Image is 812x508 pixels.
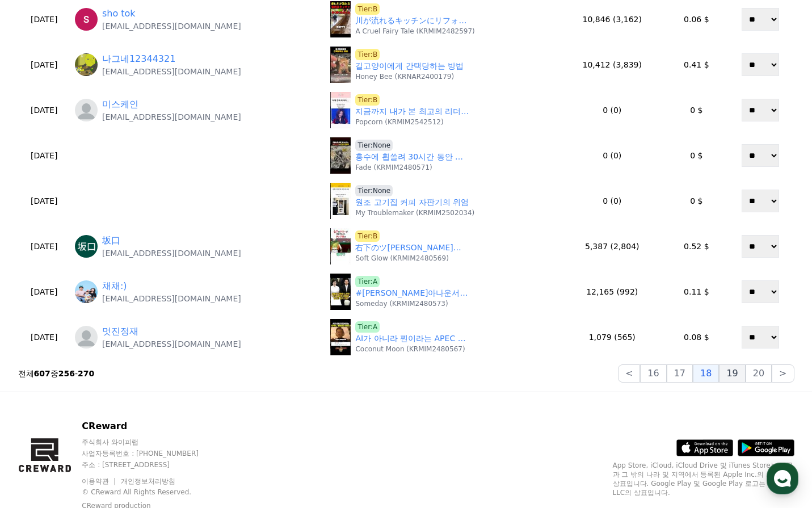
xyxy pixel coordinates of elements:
a: Tier:B [355,49,380,60]
a: 설정 [146,360,218,388]
p: [EMAIL_ADDRESS][DOMAIN_NAME] [102,293,241,304]
a: #[PERSON_NAME]아나운서 #집경매 #연예뉴스 #닥터만물 [355,287,469,299]
p: Fade (KRMIM2480571) [355,163,432,172]
img: https://lh3.googleusercontent.com/a/ACg8ocKXlNT-YOl9gqp8_iweViAYZ8dZ4D1Ul7N8UcH_P35GLJUc1A=s96-c [75,235,98,258]
td: 0 (0) [558,133,667,178]
p: 주소 : [STREET_ADDRESS] [82,460,281,469]
button: 18 [693,364,719,383]
td: [DATE] [18,314,70,360]
p: © CReward All Rights Reserved. [82,488,281,497]
p: Coconut Moon (KRMIM2480567) [355,345,465,354]
p: Honey Bee (KRNAR2400179) [355,72,454,81]
td: 5,387 (2,804) [558,224,667,269]
td: 12,165 (992) [558,269,667,314]
td: [DATE] [18,42,70,87]
strong: 256 [58,369,75,378]
a: 미스케인 [102,98,138,111]
img: profile_blank.webp [75,99,98,121]
button: < [618,364,640,383]
a: 대화 [75,360,146,388]
img: 길고양이에게 간택당하는 방법 [330,47,351,83]
td: 0.52 $ [667,224,726,269]
img: 홍수에 휩쓸려 30시간 동안 꼼짝 못한 댕댕이 [330,137,351,174]
img: 川が流れるキッチンにリフォームしたい#shorts [330,1,351,37]
p: My Troublemaker (KRMIM2502034) [355,208,474,217]
a: 나그네12344321 [102,52,175,66]
strong: 607 [34,369,51,378]
span: 대화 [104,377,117,387]
p: [EMAIL_ADDRESS][DOMAIN_NAME] [102,111,241,123]
a: 홈 [3,360,75,388]
img: 右下のツリーが気になったクレア様は 【にじさんじ切り抜き】#shorts [330,228,351,265]
p: 전체 중 - [18,368,95,379]
a: Tier:A [355,321,380,333]
p: Popcorn (KRMIM2542512) [355,117,443,127]
a: 원조 고기집 커피 자판기의 위엄 [355,196,469,208]
td: 10,412 (3,839) [558,42,667,87]
a: Tier:B [355,94,380,106]
button: 17 [667,364,693,383]
td: 0 $ [667,87,726,133]
p: CReward [82,419,281,433]
td: [DATE] [18,87,70,133]
a: AI가 아니라 찐이라는 APEC 홍보영상 출연자 [355,333,469,345]
a: 멋진정재 [102,325,138,338]
td: 0.11 $ [667,269,726,314]
a: Tier:None [355,185,393,196]
td: 1,079 (565) [558,314,667,360]
td: 0 $ [667,178,726,224]
img: profile_blank.webp [75,326,98,349]
p: A Cruel Fairy Tale (KRMIM2482597) [355,27,474,36]
a: Tier:None [355,140,393,151]
td: 0 $ [667,133,726,178]
td: [DATE] [18,178,70,224]
a: 坂口 [102,234,120,247]
img: https://lh3.googleusercontent.com/a/ACg8ocKKuMGiOCj3llv4gPhHM9fmZkCmv_k8JfsznPU02U9ndTK0Pg=s96-c [75,8,98,31]
img: http://k.kakaocdn.net/dn/cgNDZ7/btsOLebiU1K/zPoa3GdubonvNBRNBa3xM1/img_640x640.jpg [75,280,98,303]
span: 홈 [36,377,43,386]
a: 홍수에 휩쓸려 30시간 동안 꼼짝 못한 댕댕이 [355,151,469,163]
a: 이용약관 [82,477,117,485]
a: sho tok [102,7,136,20]
a: 채채:) [102,279,127,293]
p: Someday (KRMIM2480573) [355,299,448,308]
img: http://k.kakaocdn.net/dn/cPJtZB/btrRYxEzCXv/A1oaRjrPmNgtYIZZzZeEJ0/img_640x640.jpg [75,53,98,76]
td: [DATE] [18,269,70,314]
p: [EMAIL_ADDRESS][DOMAIN_NAME] [102,338,241,350]
strong: 270 [78,369,94,378]
img: 원조 고기집 커피 자판기의 위엄 [330,183,351,219]
p: [EMAIL_ADDRESS][DOMAIN_NAME] [102,66,241,77]
td: [DATE] [18,133,70,178]
button: 20 [746,364,772,383]
button: > [772,364,794,383]
a: Tier:B [355,3,380,15]
p: [EMAIL_ADDRESS][DOMAIN_NAME] [102,247,241,259]
img: AI가 아니라 찐이라는 APEC 홍보영상 출연자 [330,319,351,355]
td: [DATE] [18,224,70,269]
button: 16 [640,364,666,383]
p: Soft Glow (KRMIM2480569) [355,254,448,263]
button: 19 [719,364,745,383]
td: 0 (0) [558,178,667,224]
p: [EMAIL_ADDRESS][DOMAIN_NAME] [102,20,241,32]
a: 개인정보처리방침 [121,477,175,485]
span: 설정 [175,377,189,386]
p: App Store, iCloud, iCloud Drive 및 iTunes Store는 미국과 그 밖의 나라 및 지역에서 등록된 Apple Inc.의 서비스 상표입니다. Goo... [613,461,794,497]
td: 0 (0) [558,87,667,133]
a: Tier:B [355,230,380,242]
img: undefined [330,274,351,310]
td: 0.41 $ [667,42,726,87]
a: Tier:A [355,276,380,287]
a: 길고양이에게 간택당하는 방법 [355,60,464,72]
a: 지금까지 내가 본 최고의 리더, 아이브 안유진 [355,106,469,117]
a: 川が流れるキッチンにリフォームしたい#shorts [355,15,469,27]
a: 右下のツ[PERSON_NAME]が気になったクレア様は 【にじさんじ切り抜き】#shorts [355,242,469,254]
p: 사업자등록번호 : [PHONE_NUMBER] [82,449,281,458]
